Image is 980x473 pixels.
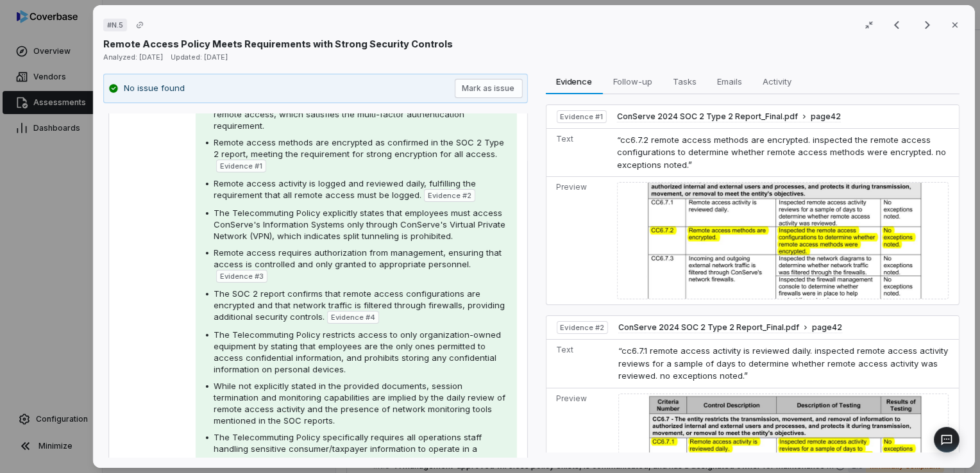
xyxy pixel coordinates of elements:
[551,73,597,90] span: Evidence
[560,112,602,122] span: Evidence # 1
[617,112,798,122] span: ConServe 2024 SOC 2 Type 2 Report_Final.pdf
[103,53,163,62] span: Analyzed: [DATE]
[668,73,702,90] span: Tasks
[454,79,522,98] button: Mark as issue
[915,17,940,33] button: Next result
[128,13,151,37] button: Copy link
[214,208,505,241] span: The Telecommuting Policy explicitly states that employees must access ConServe's Information Syst...
[214,178,476,200] span: Remote access activity is logged and reviewed daily, fulfilling the requirement that all remote a...
[712,73,747,90] span: Emails
[560,322,604,333] span: Evidence # 2
[608,73,657,90] span: Follow-up
[757,73,797,90] span: Activity
[812,322,842,333] span: page 42
[214,137,504,159] span: Remote access methods are encrypted as confirmed in the SOC 2 Type 2 report, meeting the requirem...
[617,135,946,170] span: “cc6.7.2 remote access methods are encrypted. inspected the remote access configurations to deter...
[884,17,909,33] button: Previous result
[618,345,948,381] span: “cc6.7.1 remote access activity is reviewed daily. inspected remote access activity reviews for a...
[214,381,505,426] span: While not explicitly stated in the provided documents, session termination and monitoring capabil...
[171,53,228,62] span: Updated: [DATE]
[617,182,949,299] img: d2a08dc6c15548069036eaefb6e7906e_original.jpg_w1200.jpg
[617,112,841,122] button: ConServe 2024 SOC 2 Type 2 Report_Final.pdfpage42
[546,177,611,305] td: Preview
[220,161,262,171] span: Evidence # 1
[428,190,471,201] span: Evidence # 2
[107,20,123,30] span: # N.5
[214,247,502,269] span: Remote access requires authorization from management, ensuring that access is controlled and only...
[618,322,799,333] span: ConServe 2024 SOC 2 Type 2 Report_Final.pdf
[618,322,842,333] button: ConServe 2024 SOC 2 Type 2 Report_Final.pdfpage42
[214,329,501,374] span: The Telecommuting Policy restricts access to only organization-owned equipment by stating that em...
[103,37,453,51] p: Remote Access Policy Meets Requirements with Strong Security Controls
[214,86,504,131] span: ConServe has implemented a comprehensive remote access policy that requires secure VPN connection...
[220,271,264,281] span: Evidence # 3
[546,340,612,388] td: Text
[124,82,185,95] p: No issue found
[811,112,841,122] span: page 42
[546,128,611,177] td: Text
[331,312,375,322] span: Evidence # 4
[214,288,505,322] span: The SOC 2 report confirms that remote access configurations are encrypted and that network traffi...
